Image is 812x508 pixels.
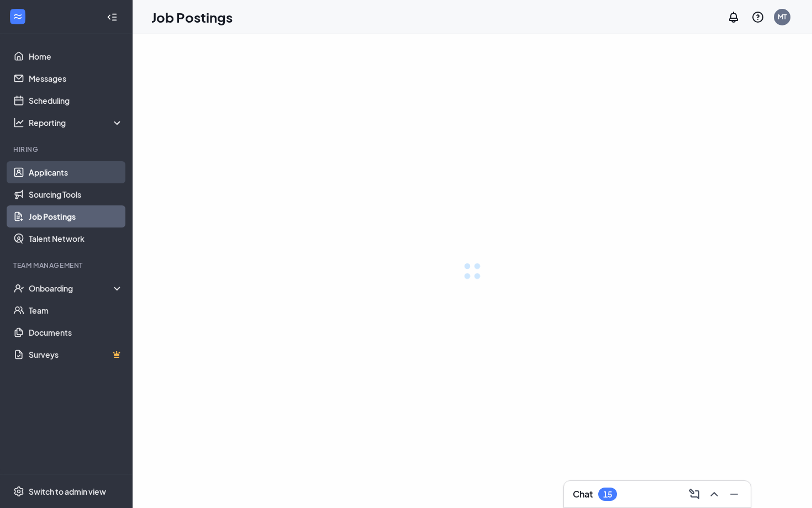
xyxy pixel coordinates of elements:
[13,283,24,294] svg: UserCheck
[29,343,123,366] a: SurveysCrown
[29,89,123,112] a: Scheduling
[29,299,123,321] a: Team
[704,485,722,503] button: ChevronUp
[13,261,121,270] div: Team Management
[603,490,612,499] div: 15
[778,12,787,22] div: MT
[751,10,764,24] svg: QuestionInfo
[151,8,233,27] h1: Job Postings
[29,183,123,205] a: Sourcing Tools
[29,117,124,128] div: Reporting
[724,485,742,503] button: Minimize
[688,488,701,501] svg: ComposeMessage
[573,488,593,500] h3: Chat
[29,67,123,89] a: Messages
[708,488,721,501] svg: ChevronUp
[727,10,740,24] svg: Notifications
[29,45,123,67] a: Home
[29,227,123,250] a: Talent Network
[13,145,121,154] div: Hiring
[29,321,123,343] a: Documents
[29,161,123,183] a: Applicants
[107,12,118,23] svg: Collapse
[13,117,24,128] svg: Analysis
[727,488,741,501] svg: Minimize
[12,11,23,22] svg: WorkstreamLogo
[29,283,124,294] div: Onboarding
[13,486,24,497] svg: Settings
[29,486,106,497] div: Switch to admin view
[29,205,123,227] a: Job Postings
[684,485,702,503] button: ComposeMessage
